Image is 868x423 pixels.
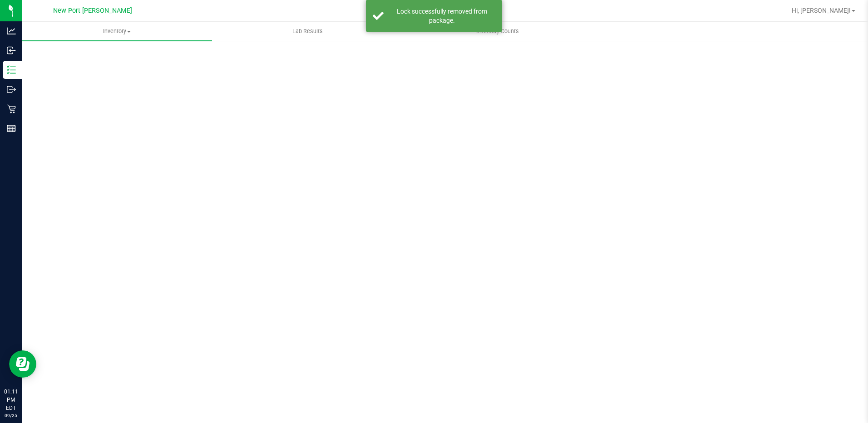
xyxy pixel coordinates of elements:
inline-svg: Outbound [7,85,16,94]
a: Inventory [22,22,212,41]
inline-svg: Inventory [7,65,16,74]
span: New Port [PERSON_NAME] [53,7,132,15]
inline-svg: Reports [7,124,16,133]
span: Lab Results [280,27,335,35]
iframe: Resource center [9,350,36,378]
inline-svg: Inbound [7,46,16,55]
inline-svg: Analytics [7,26,16,35]
a: Lab Results [212,22,402,41]
div: Lock successfully removed from package. [389,7,495,25]
inline-svg: Retail [7,104,16,113]
span: Hi, [PERSON_NAME]! [792,7,851,14]
p: 01:11 PM EDT [4,388,18,412]
span: Inventory [22,27,212,35]
p: 09/25 [4,412,18,419]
